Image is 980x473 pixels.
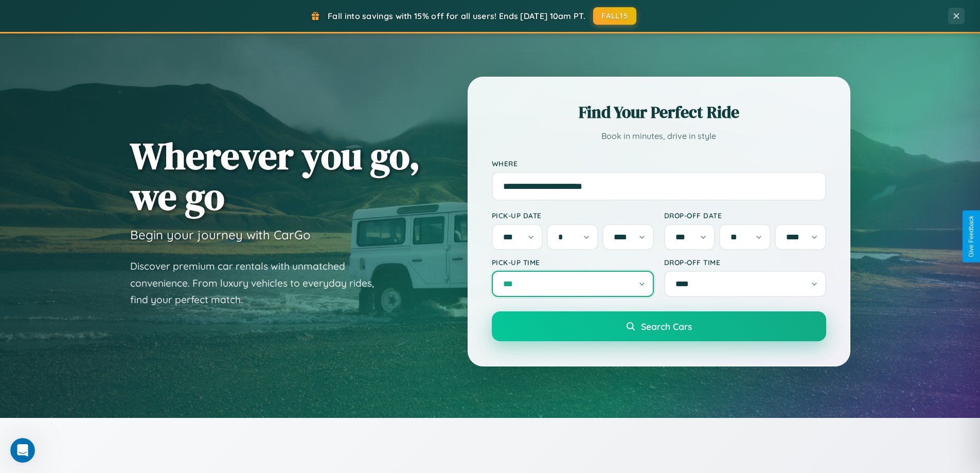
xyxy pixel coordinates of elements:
p: Discover premium car rentals with unmatched convenience. From luxury vehicles to everyday rides, ... [130,258,387,308]
iframe: Intercom live chat [10,438,35,463]
h3: Begin your journey with CarGo [130,227,311,242]
label: Where [492,159,826,168]
p: Book in minutes, drive in style [492,129,826,144]
div: Give Feedback [968,216,975,257]
h2: Find Your Perfect Ride [492,101,826,124]
span: Search Cars [641,321,692,332]
button: Search Cars [492,311,826,341]
label: Drop-off Time [664,258,826,267]
label: Pick-up Time [492,258,654,267]
span: Fall into savings with 15% off for all users! Ends [DATE] 10am PT. [328,11,585,21]
button: FALL15 [593,7,636,25]
label: Pick-up Date [492,211,654,220]
label: Drop-off Date [664,211,826,220]
h1: Wherever you go, we go [130,135,420,217]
